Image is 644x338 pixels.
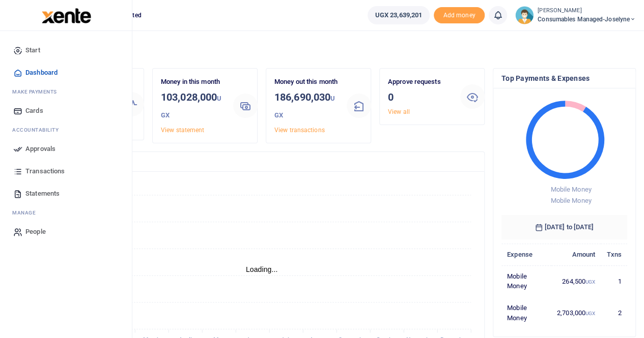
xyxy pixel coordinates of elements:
[161,77,225,87] p: Money in this month
[550,197,591,204] span: Mobile Money
[42,8,91,23] img: logo-large
[20,126,59,134] span: countability
[47,156,476,167] h4: Transactions Overview
[551,243,601,265] th: Amount
[501,297,551,329] td: Mobile Money
[161,95,221,119] small: UGX
[8,62,124,84] a: Dashboard
[551,297,601,329] td: 2,703,000
[601,297,627,329] td: 2
[515,6,636,24] a: profile-user [PERSON_NAME] Consumables managed-Joselyne
[25,45,40,55] span: Start
[246,265,278,273] text: Loading...
[274,89,339,123] h3: 186,690,030
[601,243,627,265] th: Txns
[8,39,124,62] a: Start
[8,84,124,100] li: M
[388,89,452,105] h3: 0
[368,6,430,24] a: UGX 23,639,201
[8,182,124,205] a: Statements
[601,265,627,297] td: 1
[8,100,124,122] a: Cards
[585,279,595,285] small: UGX
[25,106,43,116] span: Cards
[550,186,591,193] span: Mobile Money
[274,127,325,134] a: View transactions
[538,7,636,15] small: [PERSON_NAME]
[39,44,636,55] h4: Hello Pricillah
[8,138,124,160] a: Approvals
[501,243,551,265] th: Expense
[501,215,627,239] h6: [DATE] to [DATE]
[501,265,551,297] td: Mobile Money
[8,160,124,182] a: Transactions
[41,11,91,19] a: logo-small logo-large logo-large
[274,95,335,119] small: UGX
[585,311,595,316] small: UGX
[161,89,225,123] h3: 103,028,000
[538,15,636,24] span: Consumables managed-Joselyne
[25,189,60,199] span: Statements
[25,68,58,78] span: Dashboard
[17,209,36,217] span: anage
[8,205,124,221] li: M
[501,73,627,84] h4: Top Payments & Expenses
[8,221,124,243] a: People
[375,10,422,20] span: UGX 23,639,201
[161,127,204,134] a: View statement
[388,108,410,115] a: View all
[25,144,55,154] span: Approvals
[434,7,485,24] span: Add money
[17,88,57,96] span: ake Payments
[363,6,434,24] li: Wallet ballance
[434,7,485,24] li: Toup your wallet
[388,77,452,87] p: Approve requests
[25,227,46,237] span: People
[274,77,339,87] p: Money out this month
[515,6,534,24] img: profile-user
[25,166,65,176] span: Transactions
[434,11,485,18] a: Add money
[8,122,124,138] li: Ac
[551,265,601,297] td: 264,500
